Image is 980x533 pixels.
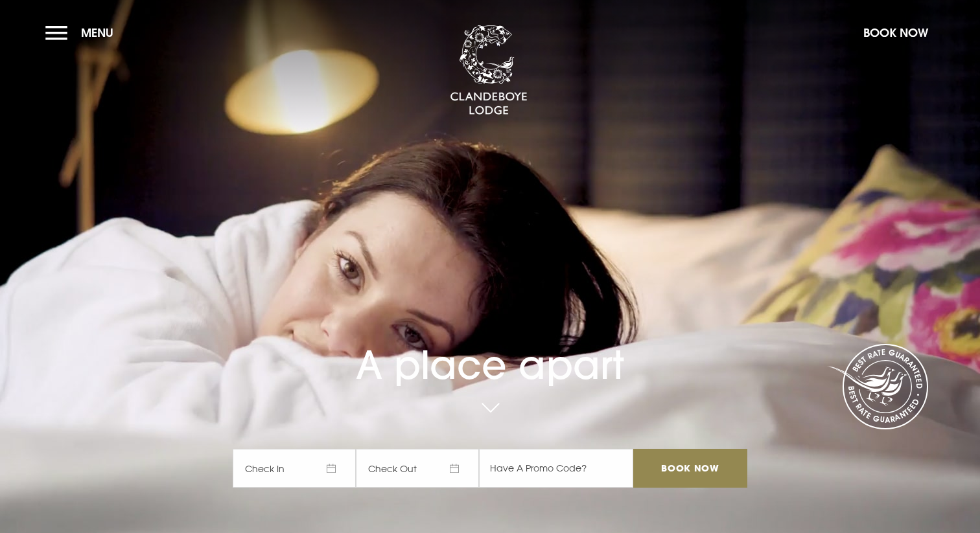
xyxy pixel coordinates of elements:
[633,449,747,488] input: Book Now
[356,449,479,488] span: Check Out
[450,25,528,116] img: Clandeboye Lodge
[45,19,120,47] button: Menu
[81,25,113,40] span: Menu
[479,449,633,488] input: Have A Promo Code?
[233,449,356,488] span: Check In
[233,310,747,388] h1: A place apart
[857,19,935,47] button: Book Now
